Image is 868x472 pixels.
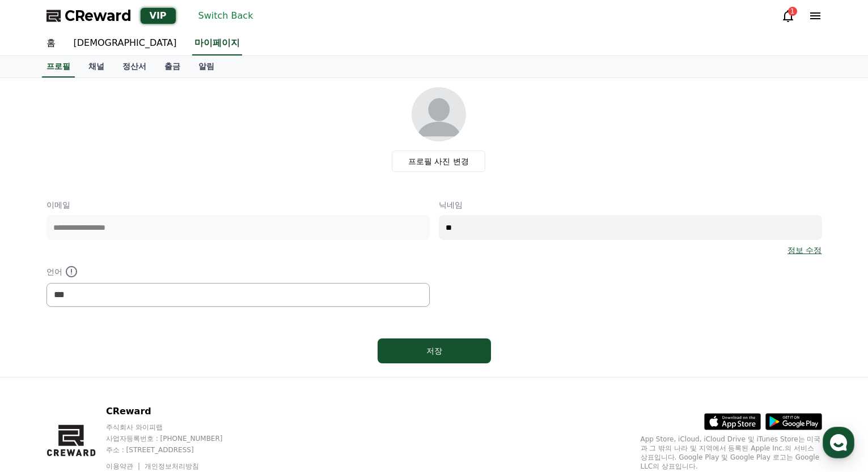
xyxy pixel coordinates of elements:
[378,338,491,363] button: 저장
[781,9,795,23] a: 1
[36,376,43,385] span: 홈
[113,56,155,78] a: 정산서
[3,359,75,387] a: 홈
[141,8,176,24] div: VIP
[192,32,242,55] a: 마이페이지
[400,345,468,357] div: 저장
[106,462,142,470] a: 이용약관
[194,7,258,25] button: Switch Back
[189,56,223,78] a: 알림
[146,359,218,387] a: 설정
[175,376,189,385] span: 설정
[79,56,113,78] a: 채널
[787,244,822,256] a: 정보 수정
[37,32,65,55] a: 홈
[145,462,199,470] a: 개인정보처리방침
[104,376,117,385] span: 대화
[75,359,146,387] a: 대화
[412,87,466,141] img: profile_image
[65,7,132,25] span: CReward
[65,32,186,55] a: [DEMOGRAPHIC_DATA]
[46,7,132,25] a: CReward
[106,405,244,418] p: CReward
[788,7,797,16] div: 1
[106,423,244,432] p: 주식회사 와이피랩
[155,56,189,78] a: 출금
[392,151,485,172] label: 프로필 사진 변경
[46,265,430,278] p: 언어
[439,199,822,211] p: 닉네임
[42,56,75,78] a: 프로필
[641,435,822,471] p: App Store, iCloud, iCloud Drive 및 iTunes Store는 미국과 그 밖의 나라 및 지역에서 등록된 Apple Inc.의 서비스 상표입니다. Goo...
[106,445,244,454] p: 주소 : [STREET_ADDRESS]
[46,199,430,211] p: 이메일
[106,434,244,443] p: 사업자등록번호 : [PHONE_NUMBER]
